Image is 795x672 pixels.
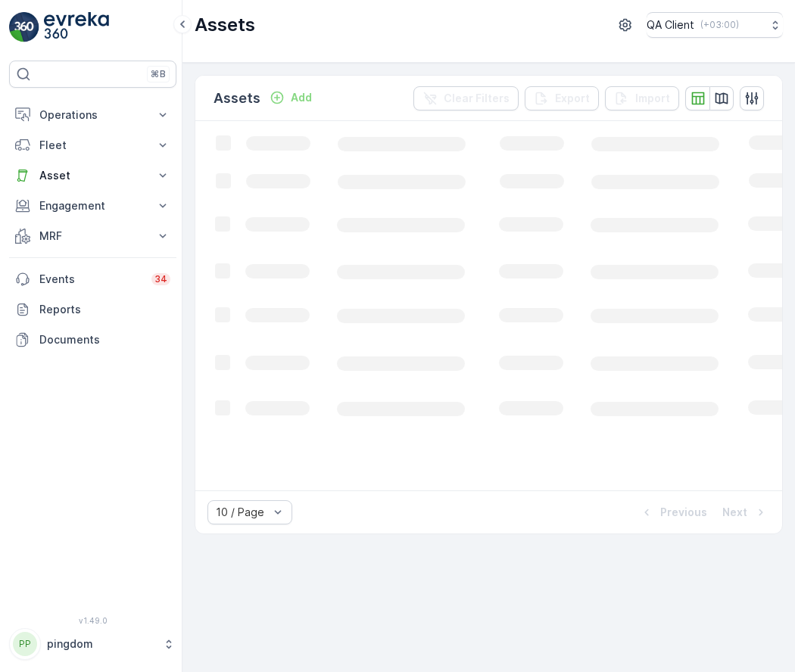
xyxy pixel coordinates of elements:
[9,160,176,191] button: Asset
[39,107,146,123] p: Operations
[700,19,739,31] p: ( +03:00 )
[605,86,679,110] button: Import
[647,17,694,33] p: QA Client
[660,505,707,520] p: Previous
[39,168,146,183] p: Asset
[13,632,37,656] div: PP
[9,294,176,325] a: Reports
[9,628,176,660] button: PPpingdom
[39,272,142,287] p: Events
[39,229,146,244] p: MRF
[444,91,510,106] p: Clear Filters
[39,332,170,347] p: Documents
[39,302,170,317] p: Reports
[9,130,176,160] button: Fleet
[9,12,39,42] img: logo
[413,86,519,110] button: Clear Filters
[635,91,670,106] p: Import
[195,13,255,37] p: Assets
[9,191,176,221] button: Engagement
[638,503,709,521] button: Previous
[263,89,318,107] button: Add
[9,616,176,625] span: v 1.49.0
[9,221,176,251] button: MRF
[555,91,590,106] p: Export
[722,505,747,520] p: Next
[151,68,166,80] p: ⌘B
[9,264,176,294] a: Events34
[721,503,770,521] button: Next
[9,100,176,130] button: Operations
[39,138,146,153] p: Fleet
[647,12,783,38] button: QA Client(+03:00)
[39,198,146,213] p: Engagement
[525,86,599,110] button: Export
[214,88,260,109] p: Assets
[9,325,176,355] a: Documents
[44,12,109,42] img: logo_light-DOdMpM7g.png
[47,636,155,652] p: pingdom
[154,273,167,285] p: 34
[291,90,312,105] p: Add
